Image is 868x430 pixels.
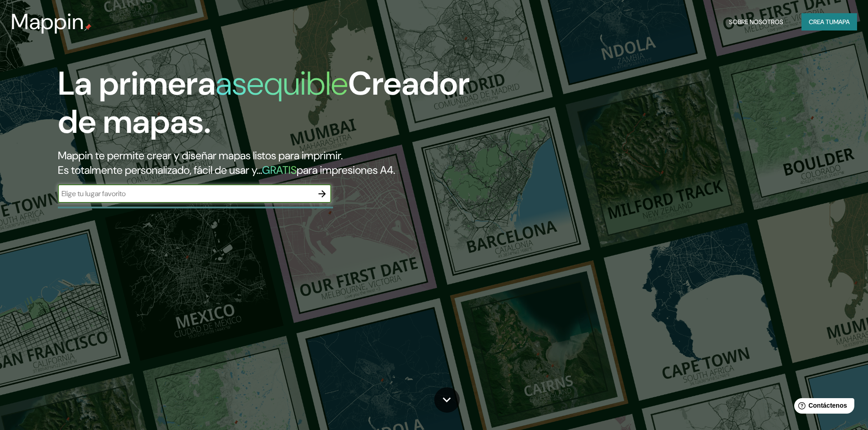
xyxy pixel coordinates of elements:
font: Crea tu [809,18,833,26]
font: Creador de mapas. [58,62,470,143]
font: mapa [833,18,850,26]
font: asequible [216,62,348,105]
iframe: Lanzador de widgets de ayuda [787,395,858,420]
font: GRATIS [262,163,297,177]
font: Mappin [11,7,84,36]
font: para impresiones A4. [297,163,395,177]
input: Elige tu lugar favorito [58,188,313,199]
font: Mappin te permite crear y diseñar mapas listos para imprimir. [58,148,343,162]
button: Crea tumapa [801,13,857,30]
font: Sobre nosotros [729,18,783,26]
button: Sobre nosotros [725,13,787,30]
font: Es totalmente personalizado, fácil de usar y... [58,163,262,177]
font: La primera [58,62,216,105]
img: pin de mapeo [84,24,92,31]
